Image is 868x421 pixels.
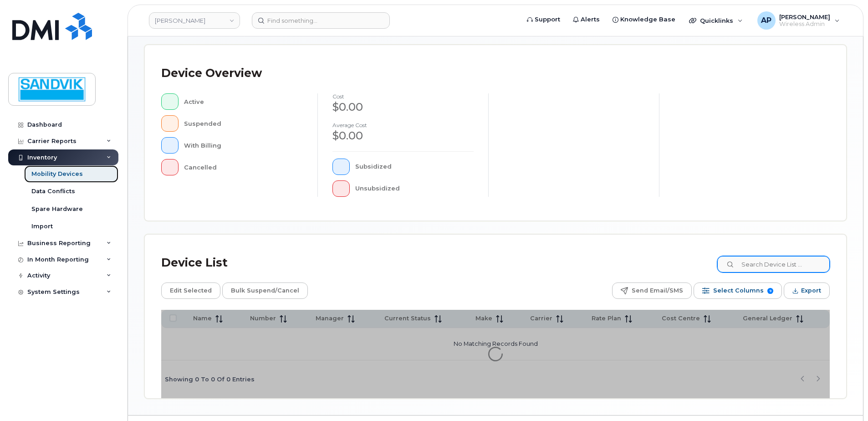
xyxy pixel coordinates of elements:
[694,282,782,299] button: Select Columns 9
[231,284,299,298] span: Bulk Suspend/Cancel
[779,21,830,28] span: Wireless Admin
[717,256,830,272] input: Search Device List ...
[620,15,675,24] span: Knowledge Base
[767,288,773,294] span: 9
[332,122,474,128] h4: Average cost
[535,15,560,24] span: Support
[683,11,749,30] div: Quicklinks
[355,159,474,175] div: Subsidized
[184,159,303,175] div: Cancelled
[632,284,683,298] span: Send Email/SMS
[751,11,846,30] div: Annette Panzani
[761,15,771,26] span: AP
[521,10,567,29] a: Support
[184,137,303,154] div: With Billing
[184,93,303,110] div: Active
[606,10,682,29] a: Knowledge Base
[567,10,606,29] a: Alerts
[779,13,830,21] span: [PERSON_NAME]
[149,12,240,29] a: Sandvik Tamrock
[713,284,764,298] span: Select Columns
[581,15,600,24] span: Alerts
[252,12,390,29] input: Find something...
[332,99,474,115] div: $0.00
[222,282,308,299] button: Bulk Suspend/Cancel
[700,17,733,24] span: Quicklinks
[332,128,474,144] div: $0.00
[161,251,228,275] div: Device List
[332,93,474,99] h4: cost
[801,284,821,298] span: Export
[355,180,474,197] div: Unsubsidized
[170,284,212,298] span: Edit Selected
[784,282,830,299] button: Export
[161,282,220,299] button: Edit Selected
[161,62,262,85] div: Device Overview
[612,282,692,299] button: Send Email/SMS
[184,115,303,132] div: Suspended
